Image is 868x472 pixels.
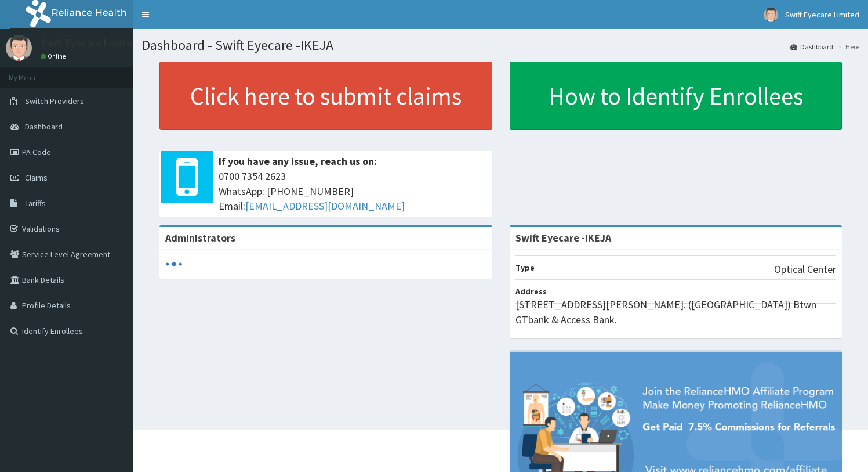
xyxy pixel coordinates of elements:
p: Optical Center [774,262,836,277]
img: User Image [764,8,778,22]
strong: Swift Eyecare -IKEJA [515,231,611,244]
span: Dashboard [25,121,63,132]
b: Type [515,262,535,273]
b: Administrators [165,231,235,244]
a: Online [41,52,68,60]
span: Swift Eyecare Limited [785,9,859,20]
b: If you have any issue, reach us on: [219,154,377,168]
p: Swift Eyecare Limited [41,38,138,48]
li: Here [834,42,859,52]
a: [EMAIL_ADDRESS][DOMAIN_NAME] [245,199,405,212]
b: Address [515,286,547,297]
a: Dashboard [790,42,833,52]
p: [STREET_ADDRESS][PERSON_NAME]. ([GEOGRAPHIC_DATA]) Btwn GTbank & Access Bank. [515,297,837,327]
a: How to Identify Enrollees [510,62,842,130]
span: Switch Providers [25,96,84,106]
img: User Image [6,35,32,61]
span: Tariffs [25,198,46,208]
h1: Dashboard - Swift Eyecare -IKEJA [142,38,859,53]
svg: audio-loading [165,255,183,273]
span: Claims [25,172,48,183]
a: Click here to submit claims [159,62,492,130]
span: 0700 7354 2623 WhatsApp: [PHONE_NUMBER] Email: [219,169,486,214]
